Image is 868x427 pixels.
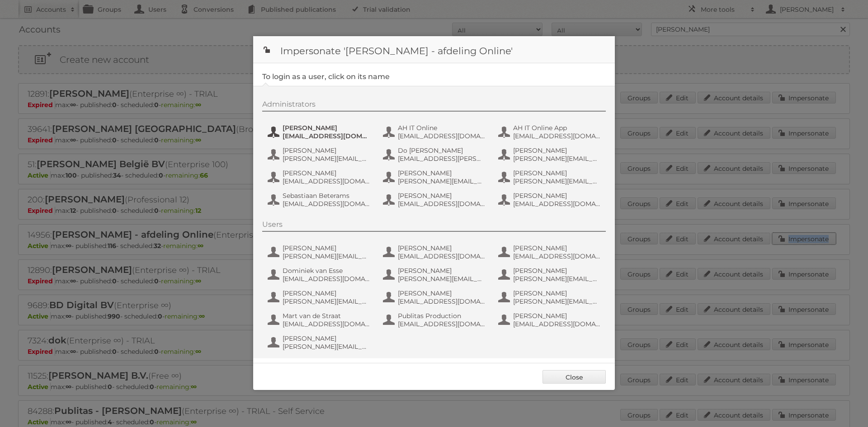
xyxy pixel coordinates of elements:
[267,243,373,261] button: [PERSON_NAME] [PERSON_NAME][EMAIL_ADDRESS][DOMAIN_NAME]
[283,297,370,305] span: [PERSON_NAME][EMAIL_ADDRESS][DOMAIN_NAME]
[382,243,488,261] button: [PERSON_NAME] [EMAIL_ADDRESS][DOMAIN_NAME]
[267,288,373,306] button: [PERSON_NAME] [PERSON_NAME][EMAIL_ADDRESS][DOMAIN_NAME]
[513,132,601,140] span: [EMAIL_ADDRESS][DOMAIN_NAME]
[497,243,604,261] button: [PERSON_NAME] [EMAIL_ADDRESS][DOMAIN_NAME]
[283,334,370,343] span: [PERSON_NAME]
[398,177,486,185] span: [PERSON_NAME][EMAIL_ADDRESS][DOMAIN_NAME]
[497,311,604,329] button: [PERSON_NAME] [EMAIL_ADDRESS][DOMAIN_NAME]
[283,177,370,185] span: [EMAIL_ADDRESS][DOMAIN_NAME]
[398,312,486,320] span: Publitas Production
[497,266,604,284] button: [PERSON_NAME] [PERSON_NAME][EMAIL_ADDRESS][DOMAIN_NAME]
[267,168,373,186] button: [PERSON_NAME] [EMAIL_ADDRESS][DOMAIN_NAME]
[513,275,601,283] span: [PERSON_NAME][EMAIL_ADDRESS][DOMAIN_NAME]
[513,244,601,252] span: [PERSON_NAME]
[497,288,604,306] button: [PERSON_NAME] [PERSON_NAME][EMAIL_ADDRESS][DOMAIN_NAME]
[283,146,370,155] span: [PERSON_NAME]
[497,123,604,141] button: AH IT Online App [EMAIL_ADDRESS][DOMAIN_NAME]
[283,192,370,200] span: Sebastiaan Beterams
[513,252,601,260] span: [EMAIL_ADDRESS][DOMAIN_NAME]
[283,267,370,275] span: Dominiek van Esse
[513,320,601,328] span: [EMAIL_ADDRESS][DOMAIN_NAME]
[382,145,488,164] button: Do [PERSON_NAME] [EMAIL_ADDRESS][PERSON_NAME][DOMAIN_NAME]
[398,155,486,163] span: [EMAIL_ADDRESS][PERSON_NAME][DOMAIN_NAME]
[267,123,373,141] button: [PERSON_NAME] [EMAIL_ADDRESS][DOMAIN_NAME]
[513,169,601,177] span: [PERSON_NAME]
[262,72,390,81] legend: To login as a user, click on its name
[513,200,601,208] span: [EMAIL_ADDRESS][DOMAIN_NAME]
[398,124,486,132] span: AH IT Online
[283,155,370,163] span: [PERSON_NAME][EMAIL_ADDRESS][DOMAIN_NAME]
[513,312,601,320] span: [PERSON_NAME]
[398,267,486,275] span: [PERSON_NAME]
[513,289,601,297] span: [PERSON_NAME]
[283,275,370,283] span: [EMAIL_ADDRESS][DOMAIN_NAME]
[283,343,370,351] span: [PERSON_NAME][EMAIL_ADDRESS][DOMAIN_NAME]
[283,244,370,252] span: [PERSON_NAME]
[513,267,601,275] span: [PERSON_NAME]
[283,289,370,297] span: [PERSON_NAME]
[398,146,486,155] span: Do [PERSON_NAME]
[283,252,370,260] span: [PERSON_NAME][EMAIL_ADDRESS][DOMAIN_NAME]
[382,191,488,209] button: [PERSON_NAME] [EMAIL_ADDRESS][DOMAIN_NAME]
[283,124,370,132] span: [PERSON_NAME]
[382,311,488,329] button: Publitas Production [EMAIL_ADDRESS][DOMAIN_NAME]
[267,191,373,209] button: Sebastiaan Beterams [EMAIL_ADDRESS][DOMAIN_NAME]
[398,192,486,200] span: [PERSON_NAME]
[382,123,488,141] button: AH IT Online [EMAIL_ADDRESS][DOMAIN_NAME]
[398,275,486,283] span: [PERSON_NAME][EMAIL_ADDRESS][DOMAIN_NAME]
[283,200,370,208] span: [EMAIL_ADDRESS][DOMAIN_NAME]
[398,169,486,177] span: [PERSON_NAME]
[382,266,488,284] button: [PERSON_NAME] [PERSON_NAME][EMAIL_ADDRESS][DOMAIN_NAME]
[283,320,370,328] span: [EMAIL_ADDRESS][DOMAIN_NAME]
[382,168,488,186] button: [PERSON_NAME] [PERSON_NAME][EMAIL_ADDRESS][DOMAIN_NAME]
[283,169,370,177] span: [PERSON_NAME]
[262,100,606,112] div: Administrators
[267,145,373,164] button: [PERSON_NAME] [PERSON_NAME][EMAIL_ADDRESS][DOMAIN_NAME]
[398,244,486,252] span: [PERSON_NAME]
[398,132,486,140] span: [EMAIL_ADDRESS][DOMAIN_NAME]
[513,124,601,132] span: AH IT Online App
[398,320,486,328] span: [EMAIL_ADDRESS][DOMAIN_NAME]
[398,289,486,297] span: [PERSON_NAME]
[253,36,615,63] h1: Impersonate '[PERSON_NAME] - afdeling Online'
[267,311,373,329] button: Mart van de Straat [EMAIL_ADDRESS][DOMAIN_NAME]
[497,191,604,209] button: [PERSON_NAME] [EMAIL_ADDRESS][DOMAIN_NAME]
[497,168,604,186] button: [PERSON_NAME] [PERSON_NAME][EMAIL_ADDRESS][DOMAIN_NAME]
[398,297,486,305] span: [EMAIL_ADDRESS][DOMAIN_NAME]
[398,252,486,260] span: [EMAIL_ADDRESS][DOMAIN_NAME]
[513,155,601,163] span: [PERSON_NAME][EMAIL_ADDRESS][DOMAIN_NAME]
[497,145,604,164] button: [PERSON_NAME] [PERSON_NAME][EMAIL_ADDRESS][DOMAIN_NAME]
[267,333,373,352] button: [PERSON_NAME] [PERSON_NAME][EMAIL_ADDRESS][DOMAIN_NAME]
[513,177,601,185] span: [PERSON_NAME][EMAIL_ADDRESS][DOMAIN_NAME]
[267,266,373,284] button: Dominiek van Esse [EMAIL_ADDRESS][DOMAIN_NAME]
[513,192,601,200] span: [PERSON_NAME]
[283,312,370,320] span: Mart van de Straat
[398,200,486,208] span: [EMAIL_ADDRESS][DOMAIN_NAME]
[513,146,601,155] span: [PERSON_NAME]
[283,132,370,140] span: [EMAIL_ADDRESS][DOMAIN_NAME]
[382,288,488,306] button: [PERSON_NAME] [EMAIL_ADDRESS][DOMAIN_NAME]
[513,297,601,305] span: [PERSON_NAME][EMAIL_ADDRESS][DOMAIN_NAME]
[542,370,606,384] a: Close
[262,220,606,232] div: Users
